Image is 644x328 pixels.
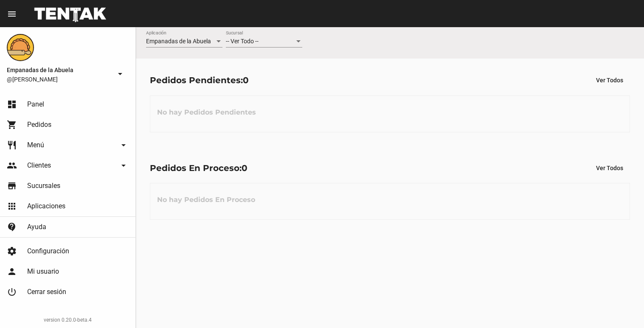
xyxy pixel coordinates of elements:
[243,75,249,85] span: 0
[118,140,129,150] mat-icon: arrow_drop_down
[27,247,69,255] span: Configuración
[7,266,17,277] mat-icon: person
[7,222,17,232] mat-icon: contact_support
[115,69,125,79] mat-icon: arrow_drop_down
[27,288,66,296] span: Cerrar sesión
[118,160,129,171] mat-icon: arrow_drop_down
[242,163,247,173] span: 0
[7,181,17,191] mat-icon: store
[27,121,51,129] span: Pedidos
[150,73,249,87] div: Pedidos Pendientes:
[596,165,623,171] span: Ver Todos
[7,75,112,84] span: @[PERSON_NAME]
[150,161,247,175] div: Pedidos En Proceso:
[7,9,17,19] mat-icon: menu
[27,141,44,149] span: Menú
[7,246,17,256] mat-icon: settings
[7,65,112,75] span: Empanadas de la Abuela
[7,287,17,297] mat-icon: power_settings_new
[7,140,17,150] mat-icon: restaurant
[150,187,262,213] h3: No hay Pedidos En Proceso
[589,73,630,88] button: Ver Todos
[27,223,46,231] span: Ayuda
[226,38,259,45] span: -- Ver Todo --
[7,201,17,211] mat-icon: apps
[7,120,17,130] mat-icon: shopping_cart
[589,160,630,176] button: Ver Todos
[150,100,263,125] h3: No hay Pedidos Pendientes
[7,34,34,61] img: f0136945-ed32-4f7c-91e3-a375bc4bb2c5.png
[7,99,17,109] mat-icon: dashboard
[7,160,17,171] mat-icon: people
[27,100,44,109] span: Panel
[27,267,59,276] span: Mi usuario
[27,202,65,210] span: Aplicaciones
[27,182,60,190] span: Sucursales
[596,77,623,84] span: Ver Todos
[7,316,129,324] div: version 0.20.0-beta.4
[146,38,211,45] span: Empanadas de la Abuela
[27,161,51,170] span: Clientes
